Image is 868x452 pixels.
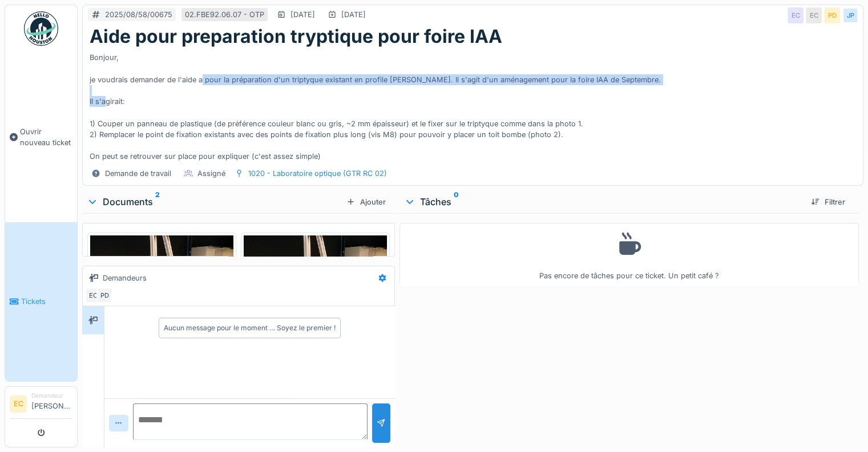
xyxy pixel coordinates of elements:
[90,47,856,162] div: Bonjour, je voudrais demander de l'aide a pour la préparation d'un triptyque existant en profile ...
[105,9,172,20] div: 2025/08/58/00675
[31,391,72,400] div: Demandeur
[244,235,387,426] img: k6q0n9hijkbltaermldxervucyqw
[24,11,58,46] img: Badge_color-CXgf-gQk.svg
[248,168,387,179] div: 1020 - Laboratoire optique (GTR RC 02)
[90,26,502,47] h1: Aide pour preparation tryptique pour foire IAA
[806,7,822,23] div: EC
[290,9,315,20] div: [DATE]
[185,9,264,20] div: 02.FBE92.06.07 - OTP
[842,7,858,23] div: JP
[103,273,147,283] div: Demandeurs
[96,287,112,303] div: PD
[105,168,171,179] div: Demande de travail
[21,296,72,307] span: Tickets
[90,235,233,426] img: vu053ikh9imsz3c87om08v5bs0jf
[341,9,366,20] div: [DATE]
[5,222,77,382] a: Tickets
[10,395,27,413] li: EC
[164,323,336,333] div: Aucun message pour le moment … Soyez le premier !
[10,391,72,419] a: EC Demandeur[PERSON_NAME]
[197,168,225,179] div: Assigné
[404,195,802,209] div: Tâches
[454,195,459,209] sup: 0
[5,52,77,222] a: Ouvrir nouveau ticket
[87,195,342,209] div: Documents
[407,228,851,281] div: Pas encore de tâches pour ce ticket. Un petit café ?
[824,7,840,23] div: PD
[342,194,390,210] div: Ajouter
[85,287,101,303] div: EC
[20,126,72,148] span: Ouvrir nouveau ticket
[155,195,160,209] sup: 2
[806,194,850,210] div: Filtrer
[31,391,72,416] li: [PERSON_NAME]
[788,7,804,23] div: EC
